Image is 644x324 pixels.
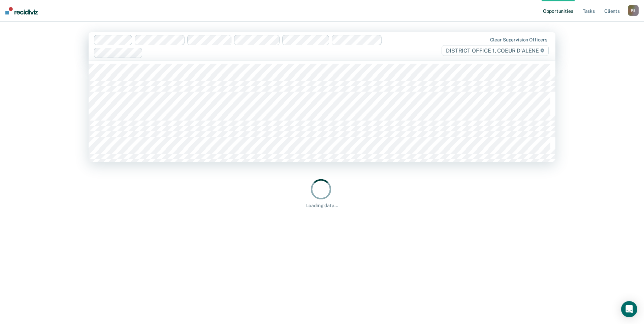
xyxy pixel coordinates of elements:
div: Loading data... [306,203,338,208]
button: PS [628,5,639,16]
div: Open Intercom Messenger [621,301,637,317]
img: Recidiviz [5,7,38,14]
span: DISTRICT OFFICE 1, COEUR D'ALENE [442,45,549,56]
div: P S [628,5,639,16]
div: Clear supervision officers [490,37,547,43]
